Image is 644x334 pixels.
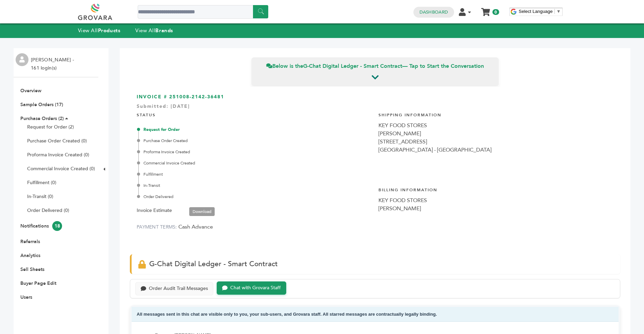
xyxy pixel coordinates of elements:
strong: Products [98,27,120,34]
a: Sell Sheets [20,266,44,273]
a: View AllProducts [78,27,121,34]
a: Users [20,294,32,300]
div: Fulfillment [138,171,372,177]
div: [STREET_ADDRESS] [378,138,613,146]
a: Referrals [20,238,40,245]
a: Purchase Orders (2) [20,115,64,122]
a: Dashboard [419,9,448,15]
a: Sample Orders (17) [20,101,63,108]
label: Invoice Estimate [137,207,172,215]
a: Order Delivered (0) [27,207,69,214]
strong: Brands [155,27,173,34]
a: Fulfillment (0) [27,179,56,186]
div: Chat with Grovara Staff [230,285,281,291]
h4: STATUS [137,107,372,121]
div: [PERSON_NAME] [378,204,613,213]
a: Overview [20,87,41,94]
a: Request for Order (2) [27,124,74,130]
a: Notifications18 [20,223,62,229]
input: Search a product or brand... [138,5,268,19]
div: [PERSON_NAME] [378,130,613,138]
span: 18 [52,221,62,231]
a: Purchase Order Created (0) [27,138,87,144]
div: Purchase Order Created [138,138,372,144]
span: ​ [554,9,555,14]
a: View AllBrands [135,27,173,34]
div: KEY FOOD STORES [378,121,613,130]
div: Commercial Invoice Created [138,160,372,166]
a: Select Language​ [519,9,561,14]
strong: G-Chat Digital Ledger - Smart Contract [303,62,402,70]
a: My Cart [482,6,489,13]
div: Order Delivered [138,194,372,200]
a: Proforma Invoice Created (0) [27,152,89,158]
h4: Billing Information [378,182,613,196]
div: [GEOGRAPHIC_DATA] - [GEOGRAPHIC_DATA] [378,146,613,154]
div: KEY FOOD STORES [378,196,613,204]
h4: Shipping Information [378,107,613,121]
a: Analytics [20,252,40,259]
a: Commercial Invoice Created (0) [27,165,95,172]
div: Proforma Invoice Created [138,149,372,155]
span: Select Language [519,9,553,14]
img: profile.png [16,53,28,66]
span: Cash Advance [178,223,213,231]
a: In-Transit (0) [27,193,53,200]
a: Buyer Page Edit [20,280,56,287]
a: Download [189,207,215,216]
span: ▼ [557,9,561,14]
div: Request for Order [138,126,372,133]
div: In-Transit [138,182,372,189]
div: Order Audit Trail Messages [149,286,208,292]
div: Submitted: [DATE] [137,103,613,113]
li: [PERSON_NAME] - 161 login(s) [31,56,76,72]
span: G-Chat Digital Ledger - Smart Contract [149,259,278,269]
span: 0 [492,9,499,15]
span: Below is the — Tap to Start the Conversation [266,62,484,70]
label: PAYMENT TERMS: [137,224,177,230]
h3: INVOICE # 251008-2142-36481 [137,94,613,100]
div: All messages sent in this chat are visible only to you, your sub-users, and Grovara staff. All st... [132,307,619,322]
